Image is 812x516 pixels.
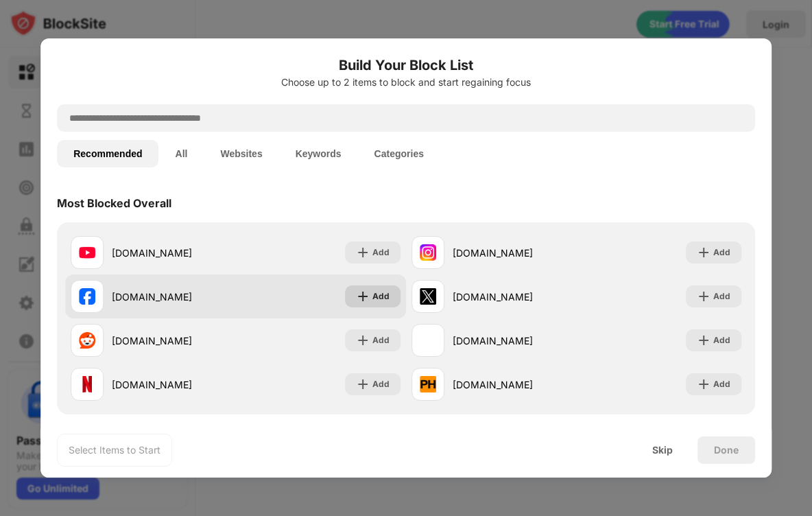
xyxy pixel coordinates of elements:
div: [DOMAIN_NAME] [112,290,235,304]
img: favicons [79,376,95,392]
div: [DOMAIN_NAME] [453,377,576,392]
button: Keywords [279,140,358,167]
button: Recommended [57,140,158,167]
button: All [159,140,204,167]
div: [DOMAIN_NAME] [453,333,576,348]
div: [DOMAIN_NAME] [112,333,235,348]
div: [DOMAIN_NAME] [112,377,235,392]
div: Choose up to 2 items to block and start regaining focus [57,77,755,88]
div: Add [713,246,730,259]
h6: Build Your Block List [57,55,755,75]
img: favicons [420,288,436,305]
div: Add [372,246,390,259]
div: Add [713,377,730,391]
button: Websites [204,140,278,167]
div: Add [713,290,730,303]
div: Done [714,445,739,456]
div: Add [713,333,730,347]
div: Add [372,290,390,303]
div: [DOMAIN_NAME] [453,290,576,304]
img: favicons [420,332,436,349]
img: favicons [79,332,95,349]
img: favicons [420,244,436,261]
img: favicons [420,376,436,392]
button: Categories [358,140,440,167]
img: search.svg [62,110,79,126]
div: Skip [652,445,673,456]
img: favicons [79,288,95,305]
img: favicons [79,244,95,261]
div: Add [372,333,390,347]
div: Select Items to Start [69,443,160,457]
div: [DOMAIN_NAME] [453,246,576,260]
div: [DOMAIN_NAME] [112,246,235,260]
div: Add [372,377,390,391]
div: Most Blocked Overall [57,196,171,210]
